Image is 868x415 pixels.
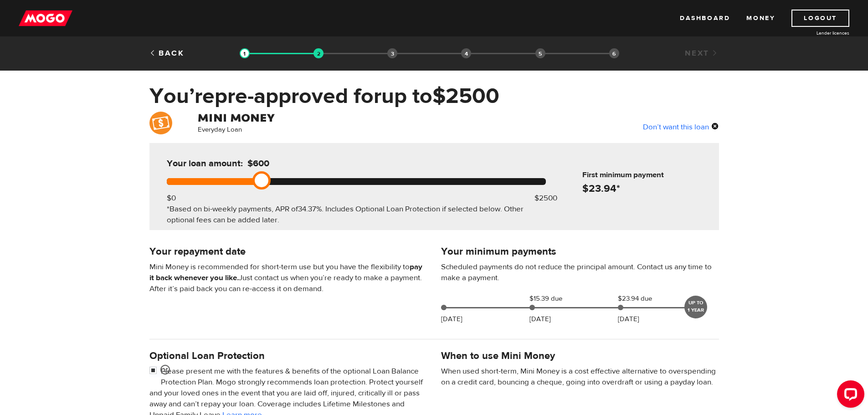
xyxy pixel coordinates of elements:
[618,314,639,325] p: [DATE]
[149,366,161,377] input: <span class="smiley-face happy"></span>
[432,82,499,110] span: $2500
[167,158,353,169] h5: Your loan amount:
[313,48,324,58] img: transparent-188c492fd9eaac0f573672f40bb141c2.gif
[685,48,719,58] a: Next
[582,169,715,180] h6: First minimum payment
[643,121,719,133] div: Don’t want this loan
[781,30,849,36] a: Lender licences
[534,193,557,204] div: $2500
[684,296,707,318] div: UP TO 1 YEAR
[167,204,546,225] div: *Based on bi-weekly payments, APR of . Includes Optional Loan Protection if selected below. Other...
[149,349,427,362] h4: Optional Loan Protection
[791,10,849,27] a: Logout
[441,349,555,362] h4: When to use Mini Money
[19,10,72,27] img: mogo_logo-11ee424be714fa7cbb0f0f49df9e16ec.png
[240,48,250,58] img: transparent-188c492fd9eaac0f573672f40bb141c2.gif
[149,262,422,283] b: pay it back whenever you like.
[149,261,427,294] p: Mini Money is recommended for short-term use but you have the flexibility to Just contact us when...
[529,314,551,325] p: [DATE]
[149,84,719,108] h1: You’re pre-approved for up to
[441,366,719,388] p: When used short-term, Mini Money is a cost effective alternative to overspending on a credit card...
[298,204,322,214] span: 34.37%
[247,158,269,169] span: $600
[582,182,715,195] h4: $
[680,10,730,27] a: Dashboard
[167,193,176,204] div: $0
[149,245,427,258] h4: Your repayment date
[589,182,616,195] span: 23.94
[529,293,575,304] span: $15.39 due
[618,293,663,304] span: $23.94 due
[441,245,719,258] h4: Your minimum payments
[149,48,185,58] a: Back
[441,314,462,325] p: [DATE]
[746,10,775,27] a: Money
[830,377,868,415] iframe: LiveChat chat widget
[441,261,719,283] p: Scheduled payments do not reduce the principal amount. Contact us any time to make a payment.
